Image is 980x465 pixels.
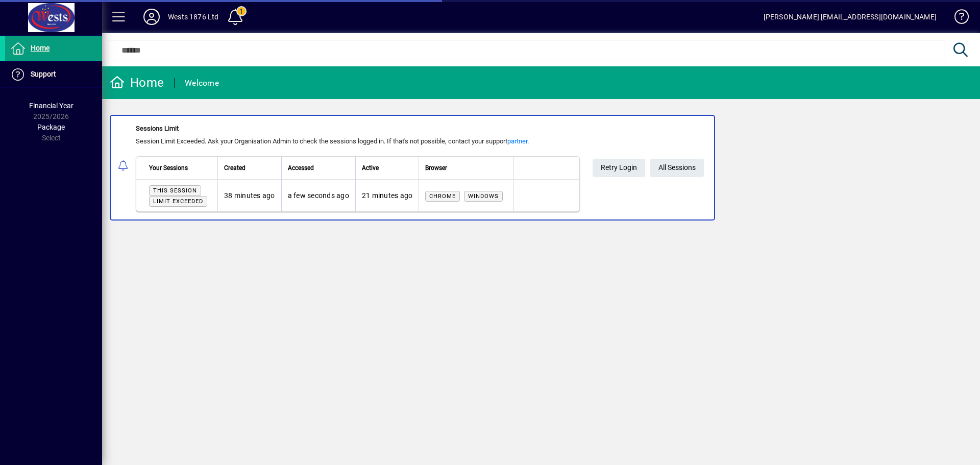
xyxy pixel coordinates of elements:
[658,159,696,176] span: All Sessions
[429,193,456,200] span: Chrome
[153,198,203,205] span: Limit exceeded
[650,159,704,177] a: All Sessions
[135,8,168,26] button: Profile
[224,162,246,174] span: Created
[153,187,197,194] span: This session
[168,9,218,25] div: Wests 1876 Ltd
[468,193,499,200] span: Windows
[5,62,102,87] a: Support
[507,137,527,145] a: partner
[764,9,937,25] div: [PERSON_NAME] [EMAIL_ADDRESS][DOMAIN_NAME]
[355,180,419,211] td: 21 minutes ago
[362,162,379,174] span: Active
[37,123,65,131] span: Package
[31,70,56,78] span: Support
[102,115,980,221] app-alert-notification-menu-item: Sessions Limit
[217,180,281,211] td: 38 minutes ago
[593,159,645,177] button: Retry Login
[947,2,967,35] a: Knowledge Base
[136,124,580,134] div: Sessions Limit
[110,75,164,91] div: Home
[29,102,73,110] span: Financial Year
[281,180,355,211] td: a few seconds ago
[601,159,637,176] span: Retry Login
[425,162,447,174] span: Browser
[288,162,314,174] span: Accessed
[136,136,580,146] div: Session Limit Exceeded. Ask your Organisation Admin to check the sessions logged in. If that's no...
[185,75,219,91] div: Welcome
[149,162,188,174] span: Your Sessions
[31,44,50,52] span: Home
